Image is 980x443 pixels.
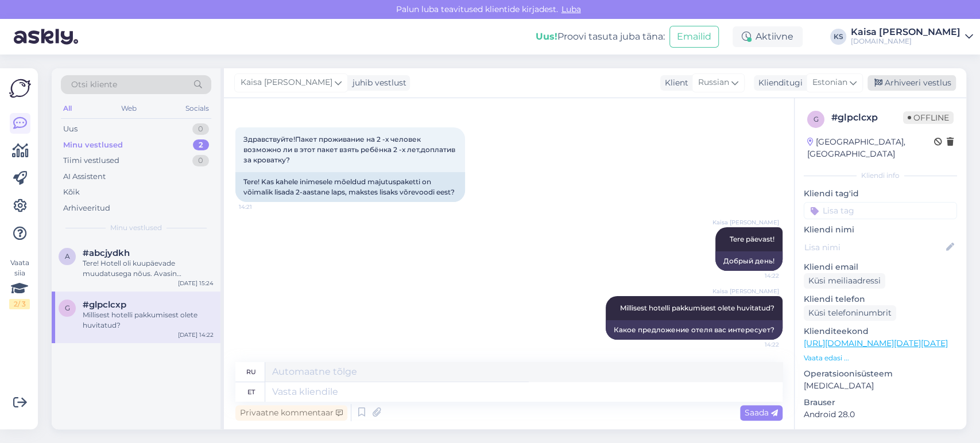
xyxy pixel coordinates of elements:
div: Uus [63,123,78,135]
div: Tere! Hotell oli kuupäevade muudatusega nõus. Avasin [PERSON_NAME] jaoks broneeringu ning nüüd sa... [83,258,214,279]
input: Lisa tag [804,202,957,219]
span: g [814,115,819,123]
p: Vaata edasi ... [804,353,957,363]
input: Lisa nimi [804,241,944,254]
div: 2 [193,139,209,151]
b: Uus! [536,31,557,42]
div: Socials [183,101,211,116]
div: Arhiveeri vestlus [867,75,956,91]
span: Saada [745,407,778,418]
span: a [65,252,70,261]
span: 14:21 [239,203,282,211]
span: Minu vestlused [110,223,162,233]
span: Russian [698,76,729,89]
div: Добрый день! [715,251,783,271]
div: 0 [192,155,209,166]
p: Android 28.0 [804,409,957,421]
div: et [247,382,255,402]
a: [URL][DOMAIN_NAME][DATE][DATE] [804,338,948,348]
p: Operatsioonisüsteem [804,368,957,380]
span: Luba [558,4,584,14]
div: AI Assistent [63,171,106,182]
div: Klienditugi [754,77,803,89]
div: [DOMAIN_NAME] [851,37,960,46]
div: # glpclcxp [831,111,903,125]
p: Kliendi email [804,261,957,273]
div: Vaata siia [9,258,30,309]
div: Kliendi info [804,170,957,181]
p: [MEDICAL_DATA] [804,380,957,392]
div: ru [246,362,256,382]
div: [DATE] 15:24 [178,279,214,287]
div: Minu vestlused [63,139,123,151]
div: Millisest hotelli pakkumisest olete huvitatud? [83,310,214,331]
div: Tere! Kas kahele inimesele mõeldud majutuspaketti on võimalik lisada 2-aastane laps, makstes lisa... [235,172,465,202]
div: Aktiivne [733,26,803,47]
div: All [61,101,74,116]
p: Klienditeekond [804,325,957,337]
div: Klient [660,77,688,89]
div: 0 [192,123,209,135]
div: Kõik [63,186,80,198]
div: Tiimi vestlused [63,155,119,166]
span: Здравствуйте!Пакет проживание на 2 -х человек возможно ли в этот пакет взять ребёнка 2 -х лет,доп... [243,135,457,164]
img: Askly Logo [9,77,31,99]
div: Web [119,101,139,116]
span: Tere päevast! [730,235,774,243]
div: Arhiveeritud [63,203,110,214]
div: KS [830,29,846,45]
span: g [65,304,70,312]
p: Kliendi nimi [804,224,957,236]
div: Kaisa [PERSON_NAME] [851,28,960,37]
span: Otsi kliente [71,79,117,91]
div: 2 / 3 [9,299,30,309]
span: #glpclcxp [83,300,126,310]
div: Какое предложение отеля вас интересует? [606,320,783,340]
div: Proovi tasuta juba täna: [536,30,665,44]
div: Küsi meiliaadressi [804,273,885,289]
div: juhib vestlust [348,77,406,89]
div: [DATE] 14:22 [178,331,214,339]
span: #abcjydkh [83,248,130,258]
div: Privaatne kommentaar [235,405,347,421]
span: Estonian [812,76,847,89]
p: Kliendi tag'id [804,188,957,200]
div: [GEOGRAPHIC_DATA], [GEOGRAPHIC_DATA] [807,136,934,160]
span: Kaisa [PERSON_NAME] [241,76,332,89]
p: Kliendi telefon [804,293,957,305]
span: Kaisa [PERSON_NAME] [712,287,779,296]
p: Brauser [804,397,957,409]
span: Kaisa [PERSON_NAME] [712,218,779,227]
span: 14:22 [736,271,779,280]
a: Kaisa [PERSON_NAME][DOMAIN_NAME] [851,28,973,46]
div: Küsi telefoninumbrit [804,305,896,321]
button: Emailid [669,26,719,48]
span: Offline [903,111,954,124]
span: Millisest hotelli pakkumisest olete huvitatud? [620,304,774,312]
span: 14:22 [736,340,779,349]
